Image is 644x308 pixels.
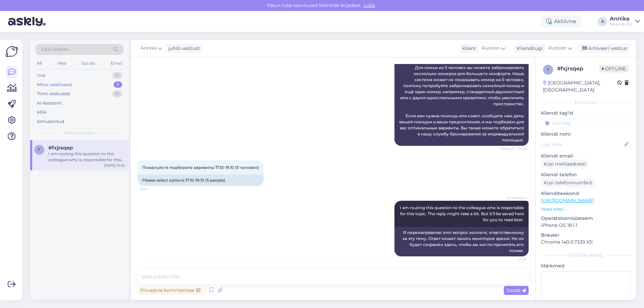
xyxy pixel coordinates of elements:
div: Küsi telefoninumbrit [541,178,595,187]
div: Kliendi info [541,100,631,106]
div: Noorus OÜ [610,21,633,27]
p: Märkmed [541,262,631,269]
span: Russian [548,45,567,52]
div: 0 [112,72,122,79]
p: iPhone OS 18.1.1 [541,222,631,229]
img: Askly Logo [5,45,18,58]
div: A [598,17,607,26]
span: Luba [362,2,377,8]
div: Minu vestlused [37,81,72,88]
div: [GEOGRAPHIC_DATA], [GEOGRAPHIC_DATA] [543,79,617,94]
span: f [547,67,549,72]
a: [URL][DOMAIN_NAME] [541,197,594,203]
div: Klient [460,45,476,52]
span: Offline [599,65,629,72]
a: AnnikaNoorus OÜ [610,16,640,27]
div: Kõik [37,109,47,116]
div: Socials [80,59,97,68]
p: Kliendi tag'id [541,110,631,117]
div: juhib vestlust [166,45,200,52]
div: [PERSON_NAME] [541,252,631,258]
div: Aktiivne [541,15,582,27]
div: 1 [114,81,122,88]
div: Arhiveeri vestlus [578,44,630,53]
p: Kliendi nimi [541,131,631,138]
p: Kliendi telefon [541,171,631,178]
span: 12:24 [140,186,165,191]
span: Saada [506,287,526,293]
div: Я перенаправляю этот вопрос коллеге, ответственному за эту тему. Ответ может занять некоторое вре... [394,227,529,256]
div: Email [109,59,123,68]
div: Arhiveeritud [37,118,64,125]
div: All [36,59,43,68]
div: Privaatne kommentaar [138,286,203,295]
p: Chrome 140.0.7339.101 [541,239,631,246]
span: #fxjrsqep [48,145,73,151]
div: I am routing this question to the colleague who is responsible for this topic. The reply might ta... [48,151,125,163]
p: Brauser [541,232,631,239]
div: Web [56,59,68,68]
span: Пожалуйста подберите варианты 17.10-19.10 (5 человек) [142,165,259,170]
span: Otsi kliente [42,46,68,53]
span: 12:25 [501,257,527,262]
span: I am routing this question to the colleague who is responsible for this topic. The reply might ta... [400,205,525,222]
p: Vaata edasi ... [541,206,631,212]
input: Lisa nimi [541,141,623,148]
div: AI Assistent [37,100,62,107]
p: Kliendi email [541,152,631,160]
div: 0 [112,90,122,97]
div: Tiimi vestlused [37,90,70,97]
div: Uus [37,72,45,79]
p: Operatsioonisüsteem [541,215,631,222]
span: Minu vestlused [64,130,95,136]
div: [DATE] 12:25 [104,163,125,168]
div: Klienditugi [514,45,543,52]
div: Для семьи из 5 человек вы можете забронировать несколько номеров для большего комфорта. Наша сист... [394,62,529,146]
div: # fxjrsqep [557,65,599,73]
input: Lisa tag [541,118,631,128]
div: Küsi meiliaadressi [541,160,589,169]
span: Annika [141,45,157,52]
span: Nähtud ✓ 12:23 [501,146,527,151]
span: f [38,147,41,152]
p: Klienditeekond [541,190,631,197]
div: Annika [610,16,633,21]
span: Russian [482,45,500,52]
div: Please select options 17.10-19.10 (5 people) [138,175,264,186]
span: AI Assistent [501,195,527,200]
